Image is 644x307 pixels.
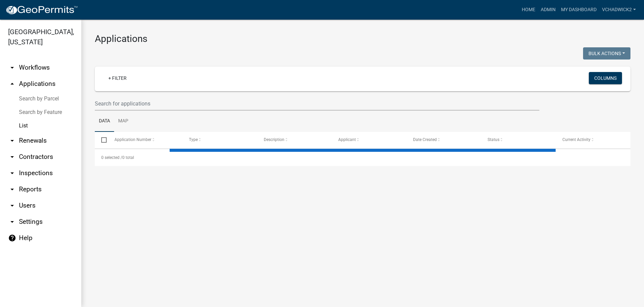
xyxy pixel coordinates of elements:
h3: Applications [95,33,630,45]
i: arrow_drop_down [8,202,16,210]
a: Map [114,111,132,132]
span: 0 selected / [101,155,122,160]
datatable-header-cell: Application Number [108,132,183,148]
i: help [8,234,16,242]
span: Description [264,137,284,142]
datatable-header-cell: Type [183,132,257,148]
datatable-header-cell: Description [257,132,332,148]
i: arrow_drop_down [8,153,16,161]
i: arrow_drop_down [8,64,16,72]
i: arrow_drop_down [8,218,16,226]
datatable-header-cell: Applicant [332,132,407,148]
a: + Filter [103,72,132,84]
a: Home [519,3,538,16]
button: Bulk Actions [583,47,630,60]
span: Type [189,137,198,142]
i: arrow_drop_down [8,185,16,193]
span: Date Created [413,137,437,142]
span: Current Activity [562,137,591,142]
a: VChadwick2 [599,3,639,16]
button: Columns [589,72,622,84]
i: arrow_drop_up [8,80,16,88]
a: Admin [538,3,558,16]
span: Status [488,137,499,142]
i: arrow_drop_down [8,169,16,177]
input: Search for applications [95,97,539,111]
div: 0 total [95,149,630,166]
i: arrow_drop_down [8,137,16,145]
a: Data [95,111,114,132]
datatable-header-cell: Status [481,132,556,148]
span: Application Number [114,137,151,142]
datatable-header-cell: Date Created [406,132,481,148]
datatable-header-cell: Select [95,132,108,148]
a: My Dashboard [558,3,599,16]
datatable-header-cell: Current Activity [556,132,630,148]
span: Applicant [338,137,356,142]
